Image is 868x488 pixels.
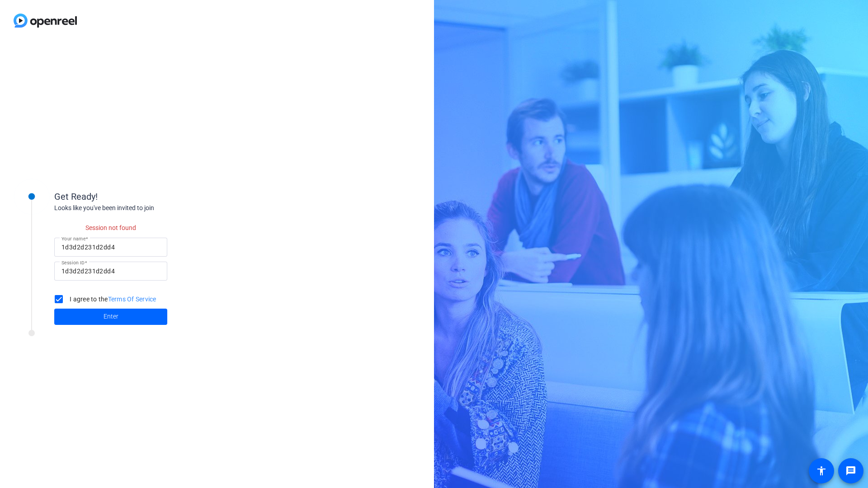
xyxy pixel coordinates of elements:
[54,190,235,203] div: Get Ready!
[845,465,856,476] mat-icon: message
[816,465,827,476] mat-icon: accessibility
[54,309,167,325] button: Enter
[68,295,156,304] label: I agree to the
[54,203,235,213] div: Looks like you've been invited to join
[61,236,85,241] mat-label: Your name
[61,260,85,265] mat-label: Session ID
[104,312,118,321] span: Enter
[108,296,156,303] a: Terms Of Service
[54,223,167,233] p: Session not found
